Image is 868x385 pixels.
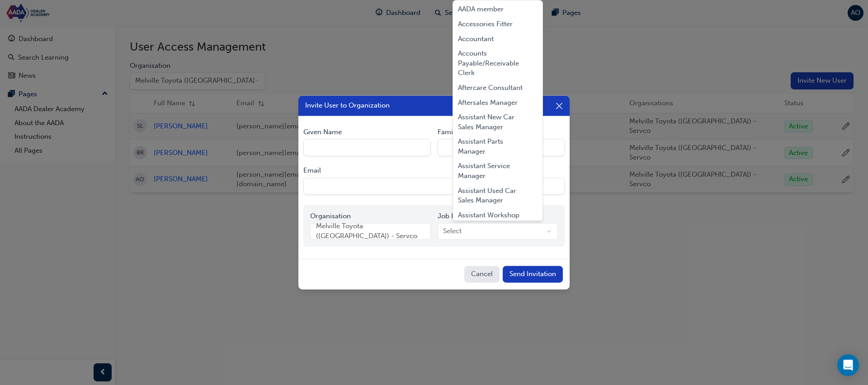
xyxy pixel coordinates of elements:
[455,183,541,208] div: Assistant Used Car Sales Manager
[455,2,541,17] div: AADA member
[455,110,541,135] div: Assistant New Car Sales Manager
[455,208,541,232] div: Assistant Workshop Controller
[455,80,541,95] div: Aftercare Consultant
[455,17,541,32] div: Accessories Fitter
[455,135,541,159] div: Assistant Parts Manager
[455,32,541,47] div: Accountant
[455,47,541,81] div: Accounts Payable/Receivable Clerk
[455,159,541,183] div: Assistant Service Manager
[455,95,541,110] div: Aftersales Manager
